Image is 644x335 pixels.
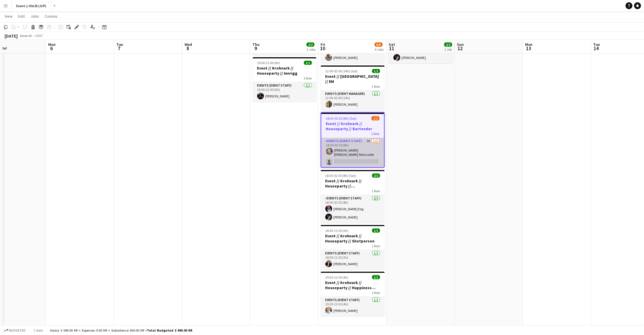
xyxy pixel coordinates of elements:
div: CEST [35,34,43,38]
span: Budgeted [9,328,26,332]
app-card-role: Events (Event Staff)9A1/218:30-02:30 (8h)[PERSON_NAME] [PERSON_NAME] Stenvadet [321,138,384,167]
button: Event // Ole25 (JCP) [12,0,51,11]
span: 6 [47,45,56,52]
span: 18:30-02:30 (8h) (Sat) [326,116,357,120]
span: 12 [456,45,464,52]
app-job-card: 19:30-23:30 (4h)1/1Event // Krohnark // Houseparty // Happiness nurse1 RoleEvents (Event Staff)1/... [321,272,385,316]
a: View [2,13,15,20]
span: 8/9 [375,42,383,47]
div: 2 Jobs [307,47,316,52]
span: Jobs [31,14,39,19]
span: 16:00-22:00 (6h) [257,61,280,65]
span: 1/2 [372,116,380,120]
a: Jobs [28,13,41,20]
div: 6 Jobs [375,47,384,52]
span: Edit [18,14,25,19]
span: Tue [116,42,123,47]
a: Comms [42,13,60,20]
app-card-role: Events (Event Staff)1/119:30-23:30 (4h)[PERSON_NAME] [321,297,385,316]
app-card-role: Events (Event Staff)1/116:00-22:00 (6h)[PERSON_NAME] [253,82,317,102]
span: Fri [321,42,325,47]
span: Sat [389,42,395,47]
span: 1/1 [372,275,380,279]
span: 1 Role [372,189,380,193]
h3: Event // [GEOGRAPHIC_DATA] // EM [321,74,385,84]
div: [DATE] [5,33,18,39]
app-job-card: 18:30-02:30 (8h) (Sat)2/2Event // Krohnark // Houseparty // [GEOGRAPHIC_DATA]1 RoleEvents (Event ... [321,170,385,223]
span: Total Budgeted 3 490.00 KR [147,328,192,332]
span: View [5,14,13,19]
span: 10 [320,45,325,52]
span: 18:30-21:30 (3h) [325,228,349,233]
span: Wed [185,42,192,47]
app-job-card: 18:30-02:30 (8h) (Sat)1/2Event // Krohnark // Houseparty // Bartender1 RoleEvents (Event Staff)9A... [321,112,385,168]
app-job-card: 18:30-21:30 (3h)1/1Event // Krohnark // Houseparty // Shotperson1 RoleEvents (Event Staff)1/118:3... [321,225,385,269]
span: 1 Role [304,76,312,80]
span: 11 [388,45,395,52]
span: 1/1 [304,61,312,65]
span: 1 Role [371,132,380,136]
span: 1 Role [372,291,380,295]
span: 7 [116,45,123,52]
h3: Event // Krohnark // Houseparty // Happiness nurse [321,280,385,290]
h3: Event // Krohnark // Houseparty // [GEOGRAPHIC_DATA] [321,178,385,189]
span: 8 [184,45,192,52]
span: 12:00-02:00 (14h) (Sat) [325,69,358,73]
span: 19:30-23:30 (4h) [325,275,349,279]
span: 1/1 [372,69,380,73]
div: 1 Job [445,47,452,52]
span: Week 40 [19,34,33,38]
span: 1/1 [372,228,380,233]
span: 1 Role [372,84,380,89]
span: 1 Role [372,244,380,248]
span: 9 [252,45,260,52]
button: Budgeted [3,327,27,334]
app-job-card: 16:00-22:00 (6h)1/1Event // Krohnark // Houseparty // Innrigg1 RoleEvents (Event Staff)1/116:00-2... [253,57,317,102]
a: Edit [16,13,27,20]
span: 1 item [31,328,45,332]
app-card-role: Events (Event Staff)2/218:30-02:30 (8h)[PERSON_NAME] Eeg[PERSON_NAME] [321,195,385,223]
span: Mon [48,42,56,47]
span: Sun [457,42,464,47]
h3: Event // Krohnark // Houseparty // Shotperson [321,233,385,244]
span: Comms [45,14,58,19]
h3: Event // Krohnark // Houseparty // Innrigg [253,66,317,76]
app-card-role: Events (Event Staff)1/118:30-21:30 (3h)[PERSON_NAME] [321,250,385,269]
span: Tue [594,42,600,47]
app-card-role: Events (Event Manager)1/112:00-02:00 (14h)[PERSON_NAME] [321,91,385,110]
span: Thu [253,42,260,47]
span: Mon [525,42,533,47]
span: 2/2 [307,42,315,47]
span: 14 [593,45,600,52]
h3: Event // Krohnark // Houseparty // Bartender [321,121,384,131]
div: Salary 3 040.00 KR + Expenses 0.00 KR + Subsistence 450.00 KR = [50,328,192,332]
span: 13 [524,45,533,52]
span: 2/2 [372,173,380,178]
span: 18:30-02:30 (8h) (Sat) [325,173,356,178]
app-job-card: 12:00-02:00 (14h) (Sat)1/1Event // [GEOGRAPHIC_DATA] // EM1 RoleEvents (Event Manager)1/112:00-02... [321,66,385,110]
span: 2/2 [444,42,452,47]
